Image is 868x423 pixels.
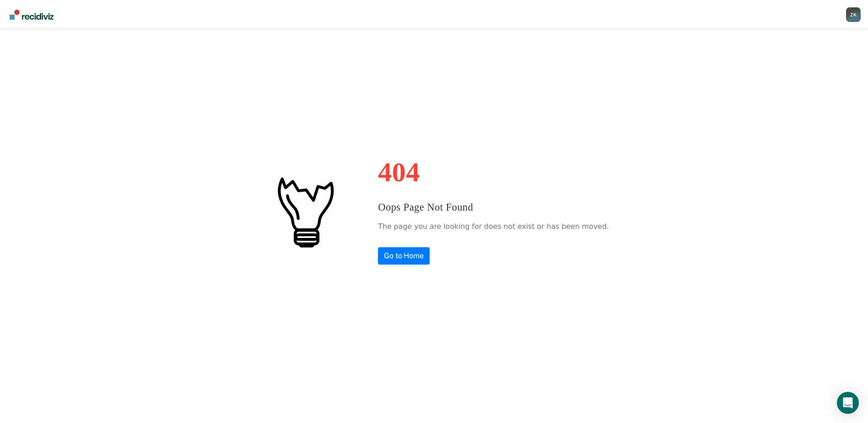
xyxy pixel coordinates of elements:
[378,247,430,265] a: Go to Home
[846,7,861,22] div: Z K
[378,220,609,233] p: The page you are looking for does not exist or has been moved.
[846,7,861,22] button: Profile dropdown button
[378,200,609,215] h3: Oops Page Not Found
[259,166,350,257] img: #
[10,10,54,20] img: Recidiviz
[378,158,609,186] h1: 404
[837,392,859,414] div: Open Intercom Messenger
